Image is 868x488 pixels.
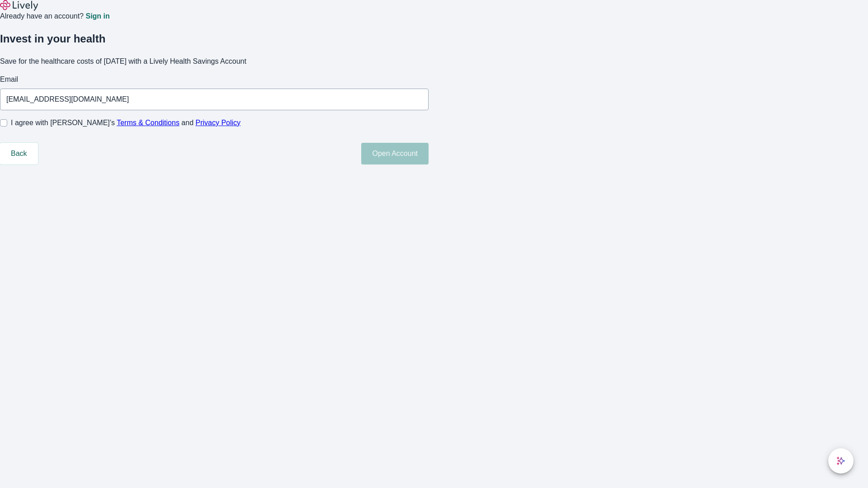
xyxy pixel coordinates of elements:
a: Terms & Conditions [117,119,179,127]
a: Privacy Policy [196,119,241,127]
svg: Lively AI Assistant [836,456,845,465]
span: I agree with [PERSON_NAME]’s and [11,117,241,128]
a: Sign in [85,13,109,20]
button: chat [828,448,854,474]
